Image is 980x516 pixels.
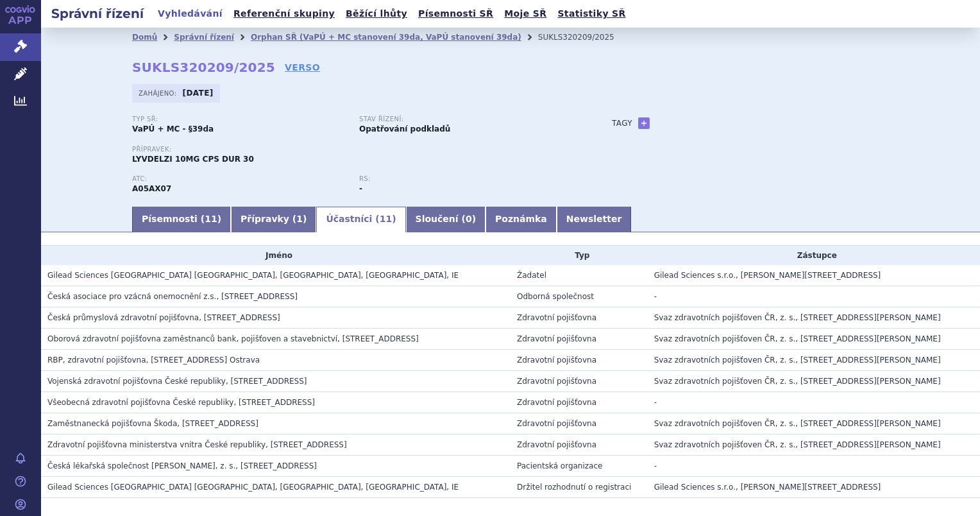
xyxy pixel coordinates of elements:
span: Zdravotní pojišťovna [517,398,596,407]
span: 1 [296,214,303,224]
span: Zdravotní pojišťovna ministerstva vnitra České republiky, Vinohradská 2577/178, Praha 3 - Vinohra... [47,440,347,449]
span: Svaz zdravotních pojišťoven ČR, z. s., [STREET_ADDRESS][PERSON_NAME] [654,356,941,365]
h2: Správní řízení [41,4,154,22]
span: Zdravotní pojišťovna [517,440,596,449]
span: Žadatel [517,271,546,280]
span: Česká lékařská společnost Jana Evangelisty Purkyně, z. s., Sokolská 490/31, Praha [47,461,317,470]
span: Zdravotní pojišťovna [517,377,596,386]
span: Gilead Sciences s.r.o., [PERSON_NAME][STREET_ADDRESS] [654,271,881,280]
span: Svaz zdravotních pojišťoven ČR, z. s., [STREET_ADDRESS][PERSON_NAME] [654,419,941,428]
a: Moje SŘ [500,5,550,22]
span: Zdravotní pojišťovna [517,356,596,365]
span: 11 [380,214,392,224]
span: Odborná společnost [517,292,594,301]
strong: [DATE] [183,89,214,98]
a: Účastníci (11) [316,207,405,232]
a: Běžící lhůty [342,5,411,22]
th: Jméno [41,246,511,265]
strong: SELADELPAR [132,184,171,193]
span: Svaz zdravotních pojišťoven ČR, z. s., [STREET_ADDRESS][PERSON_NAME] [654,334,941,343]
a: VERSO [285,61,320,74]
th: Typ [511,246,648,265]
a: Správní řízení [174,33,234,42]
strong: SUKLS320209/2025 [132,60,275,75]
a: Statistiky SŘ [553,5,629,22]
span: Oborová zdravotní pojišťovna zaměstnanců bank, pojišťoven a stavebnictví, Roškotova 1225/1, Praha 4 [47,334,419,343]
span: LYVDELZI 10MG CPS DUR 30 [132,155,254,164]
span: Svaz zdravotních pojišťoven ČR, z. s., [STREET_ADDRESS][PERSON_NAME] [654,377,941,386]
span: Zaměstnanecká pojišťovna Škoda, Husova 302, Mladá Boleslav [47,419,258,428]
span: - [654,461,657,470]
span: 0 [466,214,472,224]
strong: VaPÚ + MC - §39da [132,125,214,133]
span: Zahájeno: [139,88,179,98]
span: Svaz zdravotních pojišťoven ČR, z. s., [STREET_ADDRESS][PERSON_NAME] [654,440,941,449]
h3: Tagy [612,116,632,131]
span: Gilead Sciences Ireland UC, IDA Business & Technology Park, Carrigtohill, IE [47,483,459,492]
span: - [654,292,657,301]
span: Gilead Sciences Ireland UC, IDA Business & Technology Park, Carrigtohill, IE [47,271,459,280]
span: Zdravotní pojišťovna [517,419,596,428]
strong: Opatřování podkladů [359,125,450,133]
a: + [638,117,650,129]
span: Všeobecná zdravotní pojišťovna České republiky, Orlická 2020/4, Praha 3 [47,398,315,407]
span: - [654,398,657,407]
p: Typ SŘ: [132,116,346,123]
a: Domů [132,33,157,42]
span: Vojenská zdravotní pojišťovna České republiky, Drahobejlova 1404/4, Praha 9 [47,377,307,386]
a: Písemnosti (11) [132,207,231,232]
span: Držitel rozhodnutí o registraci [517,483,631,492]
p: Přípravek: [132,146,586,153]
span: RBP, zdravotní pojišťovna, Michálkovická 967/108, Slezská Ostrava [47,356,260,365]
a: Vyhledávání [154,5,226,22]
li: SUKLS320209/2025 [538,28,631,47]
strong: - [359,184,362,193]
span: Česká asociace pro vzácná onemocnění z.s., Bělohorská 269/19, Praha 6 - Břevnov, CZ [47,292,298,301]
p: Stav řízení: [359,116,573,123]
th: Zástupce [648,246,980,265]
p: ATC: [132,175,346,183]
span: Zdravotní pojišťovna [517,313,596,322]
a: Sloučení (0) [406,207,486,232]
span: Gilead Sciences s.r.o., [PERSON_NAME][STREET_ADDRESS] [654,483,881,492]
a: Přípravky (1) [231,207,316,232]
span: Pacientská organizace [517,461,602,470]
span: 11 [205,214,217,224]
a: Orphan SŘ (VaPÚ + MC stanovení 39da, VaPÚ stanovení 39da) [251,33,521,42]
a: Referenční skupiny [230,5,339,22]
a: Písemnosti SŘ [414,5,497,22]
span: Svaz zdravotních pojišťoven ČR, z. s., [STREET_ADDRESS][PERSON_NAME] [654,313,941,322]
span: Zdravotní pojišťovna [517,334,596,343]
a: Poznámka [486,207,557,232]
p: RS: [359,175,573,183]
a: Newsletter [557,207,632,232]
span: Česká průmyslová zdravotní pojišťovna, Jeremenkova 161/11, Ostrava - Vítkovice [47,313,280,322]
